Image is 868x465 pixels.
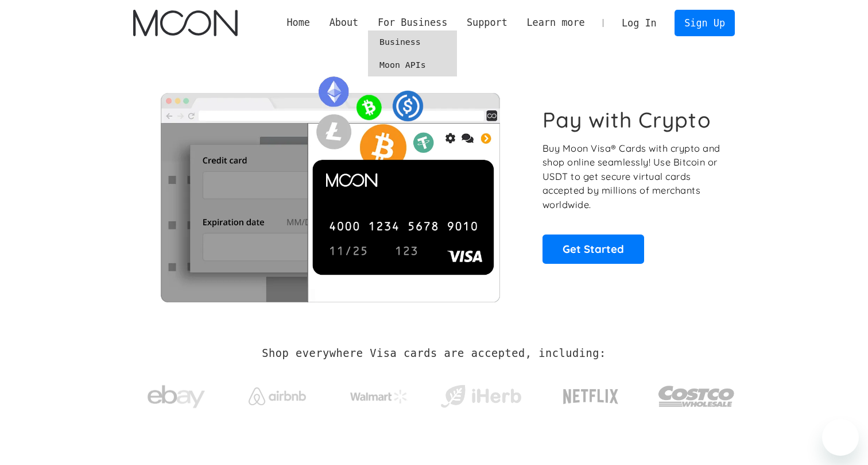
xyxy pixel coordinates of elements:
div: For Business [368,16,457,30]
a: ebay [133,367,219,421]
img: iHerb [438,382,524,412]
img: ebay [148,379,205,415]
a: Airbnb [235,376,320,411]
a: Sign Up [675,10,734,36]
div: Learn more [526,16,584,30]
p: Buy Moon Visa® Cards with crypto and shop online seamlessly! Use Bitcoin or USDT to get secure vi... [542,141,722,212]
img: Costco [658,375,735,418]
div: About [320,16,368,30]
img: Moon Logo [133,10,237,36]
img: Moon Cards let you spend your crypto anywhere Visa is accepted. [133,68,526,302]
div: Learn more [517,16,595,30]
iframe: 启动消息传送窗口的按钮 [822,419,859,456]
div: Support [457,16,517,30]
h1: Pay with Crypto [542,107,711,133]
img: Airbnb [249,387,306,405]
a: iHerb [438,370,524,417]
img: Walmart [350,390,408,403]
a: Log In [612,10,666,36]
div: For Business [378,16,447,30]
a: Business [368,30,457,53]
h2: Shop everywhere Visa cards are accepted, including: [262,347,606,360]
a: Home [277,16,320,30]
a: Walmart [336,378,422,409]
img: Netflix [562,382,619,411]
a: Costco [658,363,735,424]
div: About [330,16,359,30]
a: Moon APIs [368,53,457,76]
a: home [133,10,237,36]
div: Support [467,16,507,30]
nav: For Business [368,30,457,76]
a: Netflix [540,371,642,417]
a: Get Started [542,235,644,263]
